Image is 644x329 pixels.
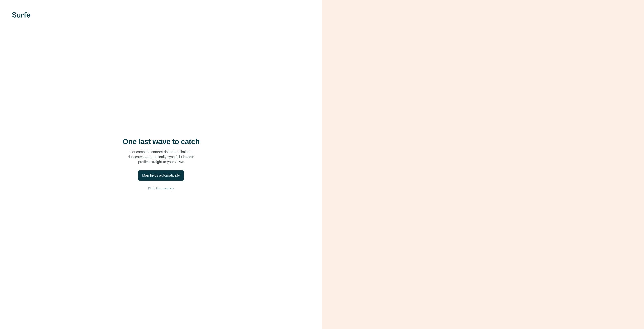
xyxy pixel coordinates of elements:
button: I’ll do this manually [10,185,312,192]
p: Get complete contact data and eliminate duplicates. Automatically sync full LinkedIn profiles str... [128,149,194,164]
h4: One last wave to catch [123,137,200,146]
span: I’ll do this manually [148,186,174,191]
img: Surfe's logo [12,12,30,18]
div: Map fields automatically [142,173,180,178]
button: Map fields automatically [138,170,184,181]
